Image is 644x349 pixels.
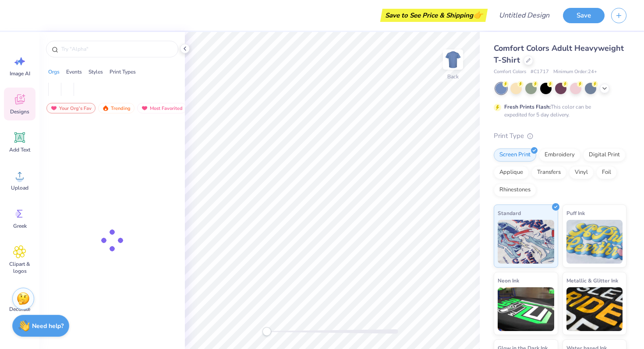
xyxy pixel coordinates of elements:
span: Decorate [9,306,30,313]
img: most_fav.gif [141,105,148,111]
span: Standard [498,208,521,218]
div: Digital Print [583,148,626,162]
img: Metallic & Glitter Ink [566,287,623,331]
span: Comfort Colors Adult Heavyweight T-Shirt [494,43,624,65]
div: Rhinestones [494,183,536,197]
div: Transfers [531,166,566,179]
div: Foil [596,166,617,179]
div: Save to See Price & Shipping [382,9,485,22]
div: Vinyl [569,166,594,179]
span: Designs [10,108,29,115]
div: Back [447,73,459,81]
span: Clipart & logos [5,261,34,275]
div: Your Org's Fav [46,103,96,113]
span: Metallic & Glitter Ink [566,276,618,285]
img: Puff Ink [566,220,623,264]
span: Puff Ink [566,208,585,218]
div: Applique [494,166,529,179]
div: Most Favorited [137,103,187,113]
button: Save [563,8,605,23]
span: Comfort Colors [494,68,526,76]
input: Untitled Design [492,7,556,24]
span: Minimum Order: 24 + [553,68,597,76]
input: Try "Alpha" [60,45,173,53]
img: Standard [498,220,554,264]
strong: Need help? [32,322,64,330]
div: Print Types [110,68,136,76]
img: most_fav.gif [50,105,57,111]
div: Print Type [494,131,626,141]
span: Image AI [10,70,30,77]
span: # C1717 [531,68,549,76]
span: Upload [11,184,28,191]
span: Greek [13,222,27,229]
div: Styles [88,68,103,76]
div: This color can be expedited for 5 day delivery. [504,103,612,119]
img: Neon Ink [498,287,554,331]
img: Back [444,51,462,68]
div: Orgs [48,68,60,76]
span: 👉 [473,10,483,20]
div: Trending [98,103,134,113]
img: trending.gif [102,105,109,111]
div: Embroidery [539,148,580,162]
span: Neon Ink [498,276,519,285]
div: Accessibility label [262,327,271,336]
div: Events [66,68,82,76]
div: Screen Print [494,148,536,162]
strong: Fresh Prints Flash: [504,103,551,110]
span: Add Text [9,146,30,153]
